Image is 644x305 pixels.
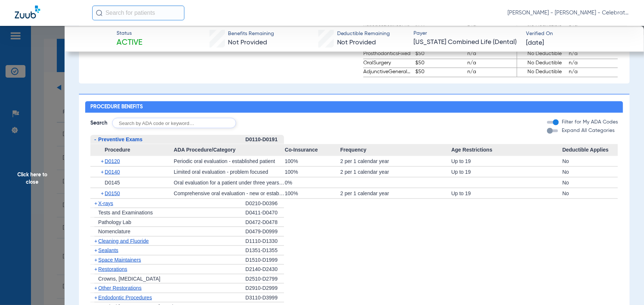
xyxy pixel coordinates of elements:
span: Space Maintainers [98,257,141,263]
span: Not Provided [337,39,376,46]
span: Active [117,38,142,48]
span: Restorations [98,266,127,272]
span: No Deductible [517,68,566,77]
span: $50 [415,50,465,59]
div: Limited oral evaluation - problem focused [174,167,285,177]
span: Other Restorations [98,285,142,291]
h2: Procedure Benefits [85,101,623,113]
span: Verified On [526,30,632,38]
span: Preventive Exams [98,136,142,142]
span: [PERSON_NAME] - [PERSON_NAME] - Celebration Pediatric Dentistry [508,9,629,17]
span: n/a [467,59,517,68]
iframe: Chat Widget [607,270,644,305]
div: D0210-D0396 [245,199,284,209]
span: OralSurgery [363,59,413,68]
span: Deductible Remaining [337,30,390,38]
div: Comprehensive oral evaluation - new or established patient [174,188,285,199]
span: Cleaning and Fluoride [98,238,149,244]
span: No Deductible [517,50,566,59]
span: Search [90,119,107,127]
span: n/a [569,68,618,77]
div: No [562,177,618,188]
div: Up to 19 [451,156,562,166]
span: - [94,136,96,142]
span: Tests and Examinations [98,210,153,216]
div: D0479-D0999 [245,227,284,237]
span: + [94,295,97,301]
span: Co-Insurance [285,144,340,156]
span: + [101,167,105,177]
div: 100% [285,156,340,166]
div: No [562,156,618,166]
div: D2510-D2799 [245,274,284,284]
input: Search by ADA code or keyword… [112,118,236,128]
span: Nomenclature [98,228,130,234]
div: Oral evaluation for a patient under three years of age and counseling with primary caregiver [174,177,285,188]
span: D0120 [105,158,120,164]
span: + [94,257,97,263]
span: Benefits Remaining [228,30,274,38]
div: 2 per 1 calendar year [340,188,451,199]
span: + [94,238,97,244]
input: Search for patients [92,6,184,20]
span: Crowns, [MEDICAL_DATA] [98,276,160,282]
span: Expand All Categories [562,128,614,133]
label: Filter for My ADA Codes [560,118,618,126]
span: + [94,247,97,253]
span: n/a [467,50,517,59]
div: 100% [285,167,340,177]
span: Deductible Applies [562,144,618,156]
span: n/a [467,68,517,77]
span: + [101,156,105,166]
span: Not Provided [228,39,267,46]
span: + [94,200,97,206]
div: D0472-D0478 [245,218,284,227]
span: D0150 [105,190,120,196]
span: Procedure [90,144,174,156]
div: D1351-D1355 [245,246,284,255]
span: AdjunctiveGeneralServices [363,68,413,77]
div: D2910-D2999 [245,284,284,293]
div: D1110-D1330 [245,237,284,246]
div: D3110-D3999 [245,293,284,303]
div: No [562,188,618,199]
div: Up to 19 [451,188,562,199]
div: 2 per 1 calendar year [340,156,451,166]
div: Periodic oral evaluation - established patient [174,156,285,166]
span: D0140 [105,169,120,175]
div: 2 per 1 calendar year [340,167,451,177]
div: D0110-D0191 [245,135,284,145]
span: No Deductible [517,59,566,68]
div: D2140-D2430 [245,265,284,274]
span: Status [117,30,142,37]
span: Endodontic Procedures [98,295,152,301]
span: ProsthodonticsFixed [363,50,413,59]
div: D0411-D0470 [245,208,284,218]
img: Search Icon [96,10,103,16]
div: 0% [285,177,340,188]
span: Payer [413,30,519,37]
span: n/a [569,50,618,59]
div: 100% [285,188,340,199]
span: $50 [415,68,465,77]
div: No [562,167,618,177]
div: Up to 19 [451,167,562,177]
span: Age Restrictions [451,144,562,156]
span: $50 [415,59,465,68]
img: Zuub Logo [15,6,40,18]
div: D1510-D1999 [245,255,284,265]
span: + [94,266,97,272]
span: [US_STATE] Combined Life (Dental) [413,38,519,47]
span: [DATE] [526,38,544,48]
span: n/a [569,59,618,68]
span: + [94,285,97,291]
span: Pathology Lab [98,219,131,225]
span: Frequency [340,144,451,156]
span: + [101,188,105,199]
span: Sealants [98,247,118,253]
span: D0145 [105,180,120,186]
span: ADA Procedure/Category [174,144,285,156]
span: X-rays [98,200,113,206]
